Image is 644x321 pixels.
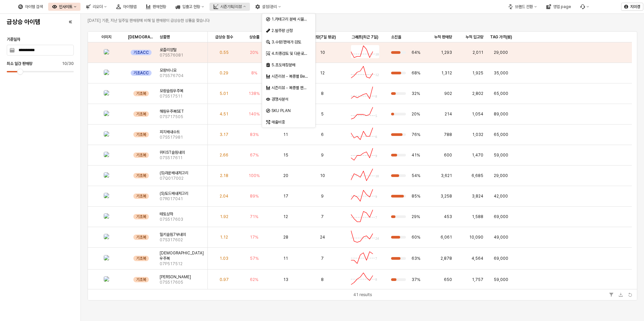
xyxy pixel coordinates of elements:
[351,251,380,264] img: svg+xml;base64,CiAgICA8c3ZnIHZpZXdCb3g9IjAgMCA2NTAgMzAwIiBwcmVzZXJ2ZUFzcGVjdFJhdGlvPSJub25lIiB4bW...
[321,277,324,282] span: 8
[271,74,308,79] div: 시즌리뷰 - 복종별 Best & Worst
[444,152,452,158] span: 600
[351,86,380,99] img: svg+xml;base64,CiAgICA8c3ZnIHZpZXdCb3g9IjAgMCA2NTAgMzAwIiBwcmVzZXJ2ZUFzcGVjdFJhdGlvPSJub25lIiB4bW...
[441,70,452,76] span: 1,312
[104,49,109,55] img: 07S576081.jpg
[321,152,324,158] span: 9
[220,91,228,96] span: 5.01
[133,70,149,76] span: 기초ACC
[351,272,380,285] img: svg+xml;base64,CiAgICA8c3ZnIHZpZXdCb3g9IjAgMCA2NTAgMzAwIiBwcmVzZXJ2ZUFzcGVjdFJhdGlvPSJub25lIiB4bW...
[160,114,183,119] span: 07S717505
[250,277,258,282] span: 62%
[160,73,184,78] span: 07S576704
[630,4,640,9] p: 지미경
[160,250,205,261] span: [DEMOGRAPHIC_DATA]우주복
[412,193,420,199] span: 85%
[104,90,109,96] img: 07S517511.jpg
[412,70,420,76] span: 68%
[412,50,420,55] span: 64%
[320,235,325,240] span: 24
[412,152,420,158] span: 41%
[441,256,452,261] span: 2,878
[472,256,483,261] span: 4,564
[160,211,173,217] span: 테토상하
[320,70,325,76] span: 12
[160,135,183,140] span: 07S517981
[473,50,483,55] span: 2,011
[542,3,575,11] button: 영업 page
[351,127,380,140] img: svg+xml;base64,CiAgICA8c3ZnIHZpZXdCb3g9IjAgMCA2NTAgMzAwIiBwcmVzZXJ2ZUFzcGVjdFJhdGlvPSJub25lIiB4bW...
[271,17,314,22] span: 1.카테고리 분배 시뮬레이션
[250,50,258,55] span: 20%
[412,173,420,178] span: 54%
[412,235,420,240] span: 60%
[309,34,336,40] span: 판매량(7일 평균)
[472,132,483,137] span: 1,032
[220,277,229,282] span: 0.97
[220,256,228,261] span: 1.03
[444,214,452,219] span: 453
[82,3,111,11] div: 리오더
[160,52,183,58] span: 07S576081
[104,131,109,137] img: 07S517981.jpg
[621,3,643,11] button: 지미경
[48,3,80,11] button: 인사이트
[445,111,452,117] span: 214
[494,173,508,178] span: 29,000
[104,111,109,116] img: 07S717505.jpg
[59,4,72,9] div: 인사이트
[104,276,109,282] img: 07S517605.jpg
[494,214,508,219] span: 69,000
[14,3,47,11] button: 아이템 검색
[250,214,258,219] span: 71%
[444,132,452,137] span: 788
[220,193,228,199] span: 2.04
[112,3,140,11] button: 아이템맵
[351,45,380,58] img: svg+xml;base64,CiAgICA8c3ZnIHZpZXdCb3g9IjAgMCA2NTAgMzAwIiBwcmVzZXJ2ZUFzcGVjdFJhdGlvPSJub25lIiB4bW...
[160,191,188,196] span: (S)토드배내저고리
[441,235,452,240] span: 6,061
[262,4,277,9] div: 설정/관리
[7,37,20,42] span: 기준일자
[160,109,184,114] span: 해링우주복SET
[104,172,109,178] img: 07Q017002.jpg
[465,34,483,40] span: 누적 입고량
[25,4,43,9] div: 아이템 검색
[220,111,228,117] span: 4.51
[351,168,380,181] img: svg+xml;base64,CiAgICA8c3ZnIHZpZXdCb3g9IjAgMCA2NTAgMzAwIiBwcmVzZXJ2ZUFzcGVjdFJhdGlvPSJub25lIiB4bW...
[220,152,228,158] span: 2.66
[104,152,109,157] img: 07S517611.jpg
[494,70,508,76] span: 35,000
[160,232,186,237] span: 밀키슬림7부내의
[160,274,191,280] span: [PERSON_NAME]
[494,91,508,96] span: 65,000
[490,34,512,40] span: TAG 가격(원)
[472,111,483,117] span: 1,054
[283,256,288,261] span: 11
[93,4,103,9] div: 리오더
[215,34,233,40] span: 급상승 점수
[472,91,483,96] span: 2,802
[101,34,111,40] span: 이미지
[88,289,637,300] div: Table toolbar
[271,39,307,45] div: 3.수량/판매가 검토
[160,34,170,40] span: 상품명
[469,235,483,240] span: 10,090
[271,85,308,91] div: 시즌리뷰 - 복종별 판매율 비교
[153,4,166,9] div: 판매현황
[136,111,146,117] span: 기초복
[283,214,288,219] span: 12
[136,152,146,158] span: 기초복
[128,34,154,40] span: [DEMOGRAPHIC_DATA]
[494,152,508,158] span: 59,000
[320,50,325,55] span: 10
[160,176,184,181] span: 07Q017002
[250,256,259,261] span: 57%
[283,277,288,282] span: 13
[251,3,285,11] button: 설정/관리
[271,97,307,102] div: 경쟁사분석
[104,213,109,219] img: 07S517603.jpg
[472,70,483,76] span: 1,925
[607,291,615,299] button: Filter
